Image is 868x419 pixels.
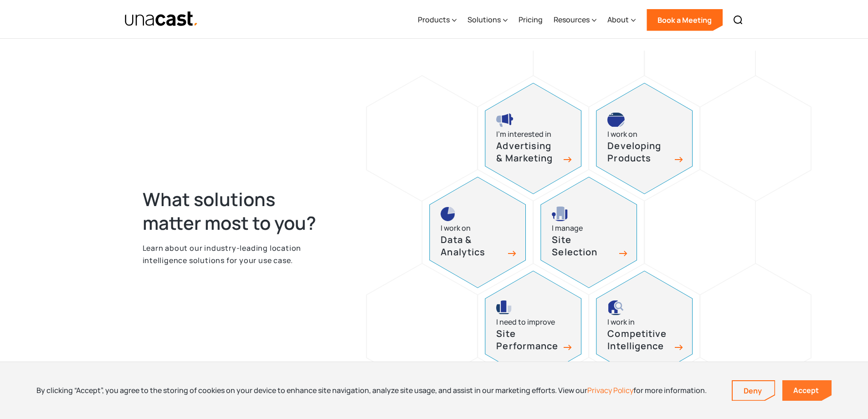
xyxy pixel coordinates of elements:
[143,187,335,235] h2: What solutions matter most to you?
[607,113,625,127] img: developing products icon
[607,14,629,25] div: About
[607,1,636,39] div: About
[143,242,335,266] p: Learn about our industry-leading location intelligence solutions for your use case.
[596,271,693,382] a: competitive intelligence iconI work inCompetitive Intelligence
[124,11,199,27] img: Unacast text logo
[554,14,590,25] div: Resources
[496,316,555,328] div: I need to improve
[607,128,637,140] div: I work on
[429,177,526,288] a: pie chart iconI work onData & Analytics
[124,11,199,27] a: home
[782,380,832,401] a: Accept
[467,1,508,39] div: Solutions
[418,1,457,39] div: Products
[607,140,671,164] h3: Developing Products
[587,385,633,395] a: Privacy Policy
[552,222,583,234] div: I manage
[552,234,616,258] h3: Site Selection
[540,177,637,288] a: site selection icon I manageSite Selection
[519,1,543,39] a: Pricing
[496,128,551,140] div: I’m interested in
[554,1,596,39] div: Resources
[441,207,455,221] img: pie chart icon
[496,140,560,164] h3: Advertising & Marketing
[441,234,504,258] h3: Data & Analytics
[733,381,775,400] a: Deny
[496,328,560,352] h3: Site Performance
[467,14,501,25] div: Solutions
[36,385,707,395] div: By clicking “Accept”, you agree to the storing of cookies on your device to enhance site navigati...
[733,15,744,26] img: Search icon
[418,14,450,25] div: Products
[496,300,512,315] img: site performance icon
[607,316,635,328] div: I work in
[496,113,514,127] img: advertising and marketing icon
[607,328,671,352] h3: Competitive Intelligence
[552,207,569,221] img: site selection icon
[596,83,693,194] a: developing products iconI work onDeveloping Products
[485,271,581,382] a: site performance iconI need to improveSite Performance
[647,9,723,31] a: Book a Meeting
[607,300,624,315] img: competitive intelligence icon
[485,83,581,194] a: advertising and marketing iconI’m interested inAdvertising & Marketing
[441,222,471,234] div: I work on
